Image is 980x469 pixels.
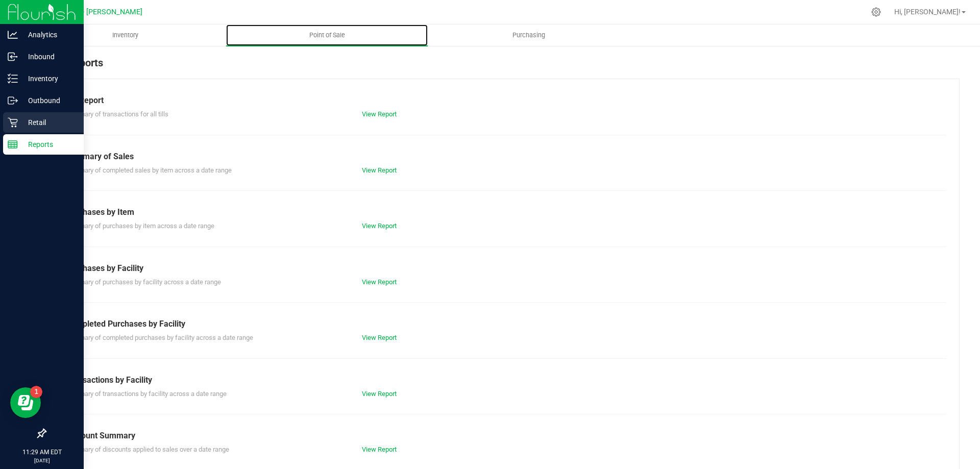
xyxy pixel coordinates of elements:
inline-svg: Analytics [8,30,18,40]
p: [DATE] [5,457,79,464]
inline-svg: Reports [8,139,18,150]
span: Inventory [99,31,152,40]
a: View Report [362,222,397,230]
iframe: Resource center [10,387,41,418]
inline-svg: Retail [8,117,18,128]
div: Purchases by Item [66,206,939,218]
a: View Report [362,390,397,398]
span: Summary of purchases by facility across a date range [66,278,221,286]
span: Summary of transactions by facility across a date range [66,390,227,398]
span: Summary of transactions for all tills [66,110,168,118]
div: Manage settings [870,7,883,17]
p: Inbound [18,51,79,63]
p: Outbound [18,94,79,107]
inline-svg: Inbound [8,52,18,62]
span: Summary of completed purchases by facility across a date range [66,334,253,341]
span: Summary of purchases by item across a date range [66,222,214,230]
span: Summary of completed sales by item across a date range [66,166,232,174]
div: Discount Summary [66,430,939,442]
p: Retail [18,116,79,129]
div: Purchases by Facility [66,262,939,275]
div: Transactions by Facility [66,374,939,386]
p: Inventory [18,72,79,85]
span: Point of Sale [296,31,359,40]
a: View Report [362,334,397,341]
span: Summary of discounts applied to sales over a date range [66,446,229,453]
div: Summary of Sales [66,151,939,163]
p: Analytics [18,29,79,41]
p: Reports [18,138,79,151]
inline-svg: Outbound [8,95,18,106]
a: View Report [362,278,397,286]
div: POS Reports [45,55,960,79]
div: Till Report [66,94,939,107]
inline-svg: Inventory [8,73,18,84]
a: Point of Sale [226,24,428,46]
iframe: Resource center unread badge [30,386,42,398]
div: Completed Purchases by Facility [66,318,939,330]
a: View Report [362,110,397,118]
span: Hi, [PERSON_NAME]! [894,8,961,16]
span: Purchasing [499,31,559,40]
a: View Report [362,166,397,174]
a: View Report [362,446,397,453]
a: Inventory [24,24,226,46]
p: 11:29 AM EDT [5,448,79,457]
span: GA1 - [PERSON_NAME] [66,8,142,16]
a: Purchasing [428,24,629,46]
